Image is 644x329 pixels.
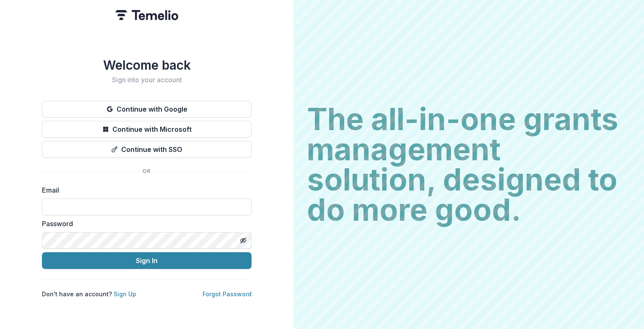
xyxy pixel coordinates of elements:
button: Continue with Google [42,101,252,117]
button: Sign In [42,252,252,269]
button: Continue with SSO [42,141,252,158]
h1: Welcome back [42,57,252,73]
button: Continue with Microsoft [42,121,252,138]
button: Toggle password visibility [236,234,250,247]
label: Password [42,219,247,229]
a: Sign Up [114,290,136,298]
a: Forgot Password [203,290,252,298]
img: Temelio [115,10,178,20]
p: Don't have an account? [42,290,136,298]
label: Email [42,185,247,195]
h2: Sign into your account [42,76,252,84]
